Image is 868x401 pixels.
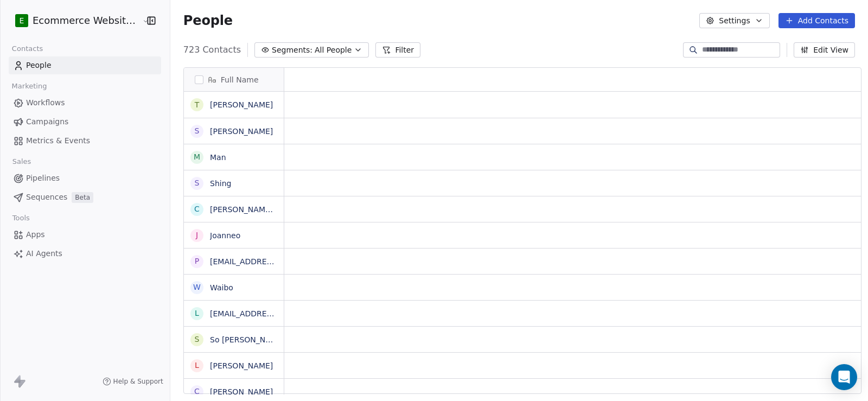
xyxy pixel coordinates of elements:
div: W [193,282,201,293]
a: [PERSON_NAME] [210,127,273,136]
div: J [196,230,198,241]
a: So [PERSON_NAME] [210,335,285,344]
div: p [195,256,199,267]
button: Settings [699,13,769,28]
a: Shing [210,179,231,188]
a: Apps [9,226,161,244]
a: Workflows [9,94,161,112]
div: C [194,203,200,215]
span: Marketing [7,78,52,94]
div: Full Name [184,68,284,91]
span: Pipelines [26,173,60,184]
div: S [194,177,199,189]
span: Apps [26,229,45,240]
span: Metrics & Events [26,135,90,147]
div: Open Intercom Messenger [831,364,857,390]
a: Pipelines [9,169,161,187]
span: Sales [8,154,36,170]
a: [EMAIL_ADDRESS][DOMAIN_NAME] [210,309,343,318]
span: Tools [8,210,34,226]
div: L [195,360,199,371]
a: Help & Support [103,377,163,386]
span: Full Name [221,74,259,85]
div: T [195,99,200,111]
span: All People [315,44,352,56]
a: Waibo [210,283,233,292]
span: Help & Support [113,377,163,386]
a: [PERSON_NAME] [PERSON_NAME] [210,205,339,214]
a: [PERSON_NAME] [210,387,273,396]
span: Sequences [26,192,67,203]
a: SequencesBeta [9,188,161,206]
a: Campaigns [9,113,161,131]
div: l [195,308,199,319]
button: Edit View [794,42,855,58]
span: Segments: [272,44,312,56]
span: Campaigns [26,116,68,128]
div: C [194,386,200,397]
a: Man [210,153,226,162]
a: [EMAIL_ADDRESS][DOMAIN_NAME] [210,257,343,266]
span: People [26,60,52,71]
a: People [9,56,161,74]
button: Add Contacts [778,13,855,28]
div: grid [184,92,284,394]
a: [PERSON_NAME] [210,100,273,109]
a: Joanneo [210,231,240,240]
span: Contacts [7,41,48,57]
span: Beta [72,192,93,203]
a: AI Agents [9,245,161,263]
span: People [183,12,233,29]
span: AI Agents [26,248,62,259]
span: Workflows [26,97,65,109]
button: EEcommerce Website Builder [13,11,135,30]
div: S [194,125,199,137]
span: Ecommerce Website Builder [33,14,139,28]
a: Metrics & Events [9,132,161,150]
div: S [194,334,199,345]
button: Filter [375,42,420,58]
div: M [194,151,200,163]
span: 723 Contacts [183,43,241,56]
span: E [20,15,24,26]
a: [PERSON_NAME] [210,361,273,370]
